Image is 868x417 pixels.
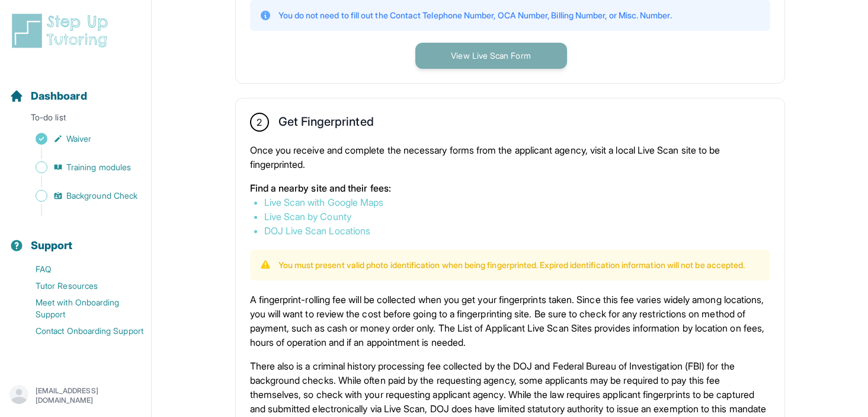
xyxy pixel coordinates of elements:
[278,259,745,271] p: You must present valid photo identification when being fingerprinted. Expired identification info...
[5,69,146,109] button: Dashboard
[278,9,672,21] p: You do not need to fill out the Contact Telephone Number, OCA Number, Billing Number, or Misc. Nu...
[9,261,151,278] a: FAQ
[415,43,567,69] button: View Live Scan Form
[264,225,371,237] a: DOJ Live Scan Locations
[415,49,567,61] a: View Live Scan Form
[36,386,142,405] p: [EMAIL_ADDRESS][DOMAIN_NAME]
[66,190,137,202] span: Background Check
[5,112,146,128] p: To-do list
[31,237,73,254] span: Support
[9,385,142,406] button: [EMAIL_ADDRESS][DOMAIN_NAME]
[9,130,151,147] a: Waiver
[9,323,151,339] a: Contact Onboarding Support
[66,133,91,145] span: Waiver
[250,292,770,349] p: A fingerprint-rolling fee will be collected when you get your fingerprints taken. Since this fee ...
[264,196,384,208] a: Live Scan with Google Maps
[9,88,87,104] a: Dashboard
[250,181,770,195] p: Find a nearby site and their fees:
[9,12,115,50] img: logo
[264,211,351,222] a: Live Scan by County
[278,114,374,133] h2: Get Fingerprinted
[66,161,131,173] span: Training modules
[5,218,146,259] button: Support
[9,159,151,176] a: Training modules
[257,115,262,129] span: 2
[9,278,151,294] a: Tutor Resources
[31,88,87,104] span: Dashboard
[9,187,151,204] a: Background Check
[250,143,770,171] p: Once you receive and complete the necessary forms from the applicant agency, visit a local Live S...
[9,294,151,323] a: Meet with Onboarding Support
